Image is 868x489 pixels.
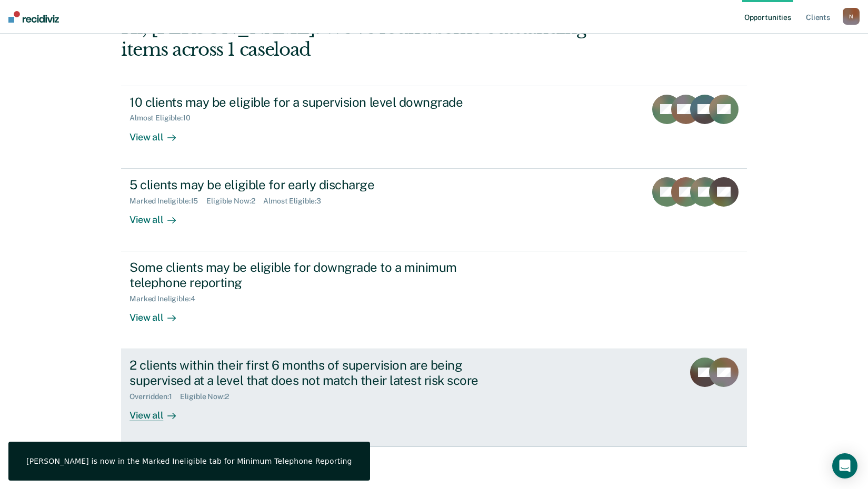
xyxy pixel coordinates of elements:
div: Marked Ineligible : 15 [129,197,206,206]
div: Eligible Now : 2 [180,392,237,401]
div: View all [129,303,188,323]
button: N [843,8,860,25]
div: 2 clients within their first 6 months of supervision are being supervised at a level that does no... [129,358,499,388]
img: Recidiviz [8,11,59,23]
div: Marked Ineligible : 4 [129,294,203,303]
a: 2 clients within their first 6 months of supervision are being supervised at a level that does no... [121,349,747,447]
div: Some clients may be eligible for downgrade to a minimum telephone reporting [129,260,499,290]
div: Almost Eligible : 10 [129,114,199,123]
div: 10 clients may be eligible for a supervision level downgrade [129,95,499,110]
div: [PERSON_NAME] is now in the Marked Ineligible tab for Minimum Telephone Reporting [26,456,352,466]
div: Hi, [PERSON_NAME]. We’ve found some outstanding items across 1 caseload [121,17,622,60]
div: Eligible Now : 2 [206,197,263,206]
div: 5 clients may be eligible for early discharge [129,177,499,192]
div: View all [129,401,188,421]
a: Some clients may be eligible for downgrade to a minimum telephone reportingMarked Ineligible:4Vie... [121,251,747,349]
a: 10 clients may be eligible for a supervision level downgradeAlmost Eligible:10View all [121,86,747,169]
div: View all [129,205,188,226]
div: Almost Eligible : 3 [263,197,330,206]
div: Overridden : 1 [129,392,180,401]
a: 5 clients may be eligible for early dischargeMarked Ineligible:15Eligible Now:2Almost Eligible:3V... [121,169,747,251]
div: Open Intercom Messenger [832,453,857,478]
div: View all [129,123,188,143]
